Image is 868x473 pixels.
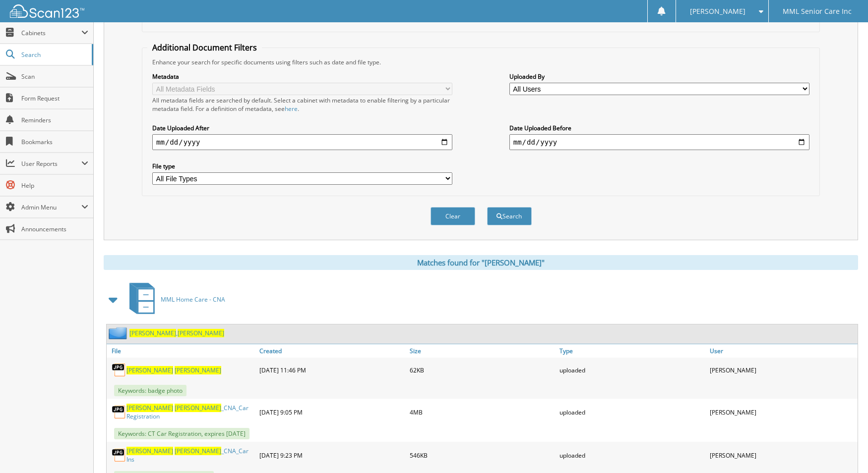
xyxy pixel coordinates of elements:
span: Cabinets [21,29,81,37]
a: [PERSON_NAME] [PERSON_NAME]_CNA_Car Ins [126,447,254,464]
button: Search [487,207,532,225]
div: 4MB [407,401,558,423]
span: [PERSON_NAME] [175,404,221,412]
span: User Reports [21,159,81,168]
a: Type [557,344,707,358]
a: MML Home Care - CNA [124,280,225,319]
div: Enhance your search for specific documents using filters such as date and file type. [147,58,814,66]
span: Form Request [21,94,88,103]
label: Uploaded By [509,72,809,81]
label: Date Uploaded Before [509,124,809,132]
a: [PERSON_NAME],[PERSON_NAME] [129,329,224,337]
span: MML Home Care - CNA [161,295,225,304]
div: [PERSON_NAME] [707,360,858,380]
span: [PERSON_NAME] [175,447,221,455]
a: here [285,105,298,113]
label: File type [152,162,452,170]
img: JPG.png [112,448,126,463]
a: Created [257,344,407,358]
span: [PERSON_NAME] [178,329,224,337]
div: [PERSON_NAME] [707,444,858,466]
span: MML Senior Care Inc [783,8,852,14]
img: JPG.png [112,405,126,420]
div: [DATE] 9:05 PM [257,401,407,423]
button: Clear [431,207,475,225]
span: Search [21,51,87,59]
iframe: Chat Widget [818,425,868,473]
a: [PERSON_NAME] [PERSON_NAME]_CNA_Car Registration [126,404,254,420]
img: folder2.png [109,327,129,339]
input: start [152,134,452,150]
img: scan123-logo-white.svg [10,4,84,18]
a: Size [407,344,558,358]
span: [PERSON_NAME] [126,404,173,412]
img: JPG.png [112,363,126,377]
span: Scan [21,72,88,81]
span: Reminders [21,116,88,124]
a: File [107,344,257,358]
div: uploaded [557,401,707,423]
span: Help [21,181,88,190]
span: [PERSON_NAME] [175,366,221,374]
legend: Additional Document Filters [147,42,262,53]
a: User [707,344,858,358]
div: All metadata fields are searched by default. Select a cabinet with metadata to enable filtering b... [152,96,452,113]
div: [DATE] 9:23 PM [257,444,407,466]
span: Keywords: CT Car Registration, expires [DATE] [114,428,249,439]
label: Metadata [152,72,452,81]
input: end [509,134,809,150]
div: 62KB [407,360,558,380]
span: Admin Menu [21,203,81,211]
span: Announcements [21,225,88,233]
div: [DATE] 11:46 PM [257,360,407,380]
span: [PERSON_NAME] [129,329,176,337]
div: 546KB [407,444,558,466]
span: [PERSON_NAME] [126,366,173,374]
span: Keywords: badge photo [114,385,186,396]
span: Bookmarks [21,138,88,146]
span: [PERSON_NAME] [690,8,745,14]
label: Date Uploaded After [152,124,452,132]
div: Matches found for "[PERSON_NAME]" [104,255,858,270]
a: [PERSON_NAME] [PERSON_NAME] [126,366,221,374]
div: uploaded [557,444,707,466]
div: [PERSON_NAME] [707,401,858,423]
span: [PERSON_NAME] [126,447,173,455]
div: uploaded [557,360,707,380]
